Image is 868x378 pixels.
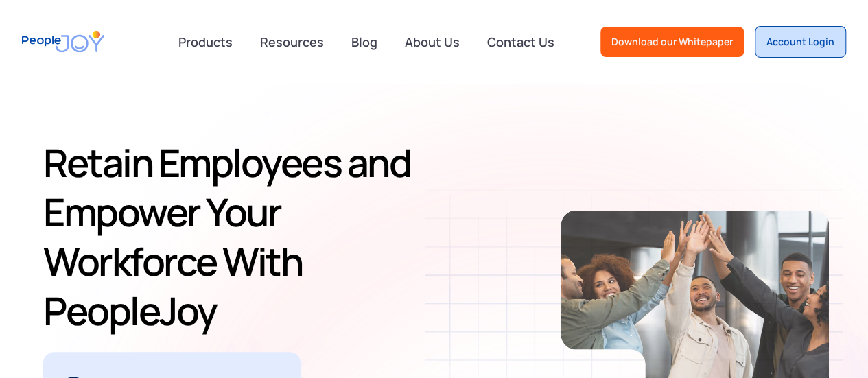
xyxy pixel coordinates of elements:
[611,35,733,49] div: Download our Whitepaper
[755,26,846,58] a: Account Login
[600,27,744,57] a: Download our Whitepaper
[343,27,386,57] a: Blog
[22,22,104,61] a: home
[397,27,468,57] a: About Us
[252,27,332,57] a: Resources
[479,27,563,57] a: Contact Us
[766,35,834,49] div: Account Login
[43,138,445,335] h1: Retain Employees and Empower Your Workforce With PeopleJoy
[170,28,241,56] div: Products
